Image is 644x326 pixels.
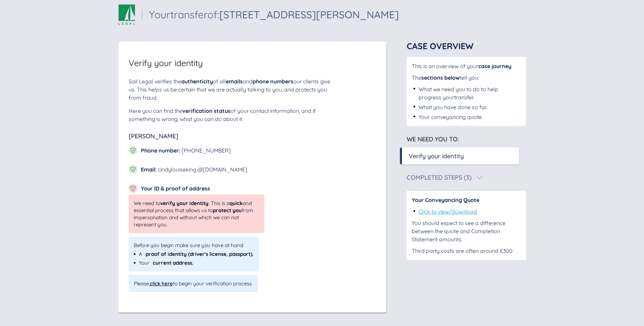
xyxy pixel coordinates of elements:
[419,103,487,111] div: What you have done so far.
[150,280,173,287] div: click here
[419,85,521,101] div: What we need you to do to help progress your transfer .
[421,74,460,81] span: sections below
[141,146,231,155] div: [PHONE_NUMBER]
[134,280,253,287] span: Please, to begin your verification process.
[409,151,464,161] div: Verify your identity
[129,59,203,67] span: Verify your identity
[478,63,511,69] span: case journey
[419,208,477,215] a: Click to view/download
[146,250,254,258] span: proof of identity (driver's license, passport).
[141,166,157,173] span: Email :
[253,78,293,85] span: phone numbers
[134,200,259,228] span: We need to . This is a and essential process that allows us to from impersonation and without whi...
[134,259,254,266] div: Your
[134,250,254,258] div: A
[141,165,247,174] div: cindylouiseking @[DOMAIN_NAME]
[412,62,521,70] div: This is an overview of your .
[419,113,483,121] div: Your conveyancing quote.
[134,242,254,249] span: Before you begin make sure you have at hand:
[229,200,243,206] span: quick
[407,41,474,51] span: Case Overview
[226,78,243,85] span: emails
[129,77,332,102] div: Sail Legal verifies the of all and our clients give us. This helps us be certain that we are actu...
[407,135,459,143] span: We need you to:
[129,132,178,140] span: [PERSON_NAME]
[412,247,521,255] div: Third party costs are often around £300.
[149,9,399,20] div: Your transfer of:
[129,107,332,123] div: Here you can find the of your contact information, and if something is wrong, what you can do abo...
[182,107,231,114] span: verification status
[219,8,399,21] span: [STREET_ADDRESS][PERSON_NAME]
[412,74,521,82] div: The tell you:
[160,200,208,206] span: verify your identity
[213,207,242,213] span: protect you
[153,259,194,266] span: current address.
[181,78,213,85] span: authenticity
[141,185,210,192] span: Your ID & proof of address
[407,175,472,181] div: Completed Steps (3)
[412,219,521,243] div: You should expect to see a difference between the quote and Completion Statement amounts.
[412,197,479,203] span: Your Conveyancing Quote
[141,147,180,154] span: Phone number :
